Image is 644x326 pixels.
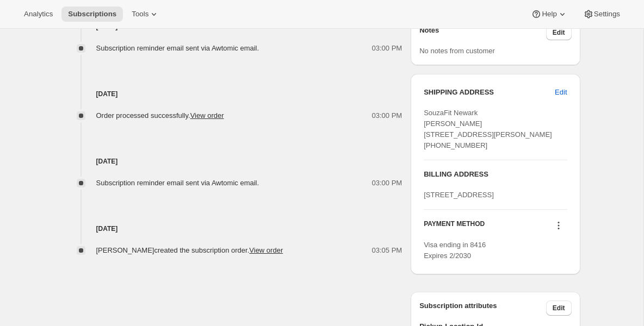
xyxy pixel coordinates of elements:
span: Subscription reminder email sent via Awtomic email. [96,44,259,52]
a: View order [249,246,283,254]
h3: BILLING ADDRESS [424,169,567,180]
button: Subscriptions [61,7,123,22]
h4: [DATE] [64,156,403,167]
span: 03:00 PM [372,43,403,54]
button: Edit [548,84,573,101]
h3: Notes [419,25,546,40]
button: Edit [546,300,572,316]
span: Visa ending in 8416 Expires 2/2030 [424,241,486,260]
span: [STREET_ADDRESS] [424,191,494,199]
span: Order processed successfully. [96,111,224,120]
span: Tools [132,10,148,18]
span: Subscriptions [68,10,116,18]
button: Settings [577,7,627,22]
span: 03:00 PM [372,178,403,189]
span: Settings [594,10,620,18]
button: Analytics [17,7,59,22]
h3: PAYMENT METHOD [424,220,485,234]
span: Subscription reminder email sent via Awtomic email. [96,179,259,187]
span: 03:00 PM [372,110,403,121]
span: Help [542,10,556,18]
span: No notes from customer [419,47,495,55]
span: 03:05 PM [372,245,403,256]
span: [PERSON_NAME] created the subscription order. [96,246,283,254]
span: Edit [555,87,567,98]
span: Edit [553,304,565,312]
button: Tools [125,7,166,22]
h4: [DATE] [64,89,403,99]
button: Help [524,7,574,22]
h3: SHIPPING ADDRESS [424,87,555,98]
span: Edit [553,28,565,37]
span: Analytics [24,10,53,18]
a: View order [190,111,224,120]
span: SouzaFit Newark [PERSON_NAME] [STREET_ADDRESS][PERSON_NAME] [PHONE_NUMBER] [424,109,552,149]
h4: [DATE] [64,223,403,234]
h3: Subscription attributes [419,300,546,316]
button: Edit [546,25,572,40]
